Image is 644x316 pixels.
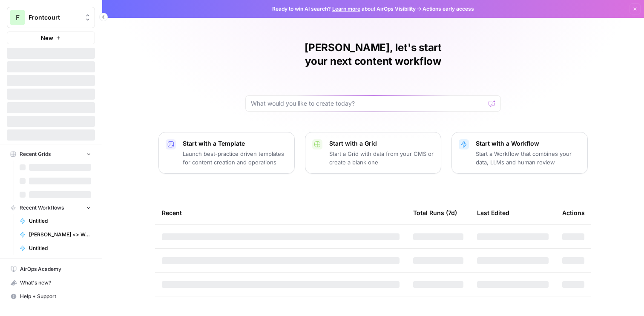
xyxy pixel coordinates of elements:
[16,241,95,255] a: Untitled
[476,139,581,148] p: Start with a Workflow
[20,150,51,158] span: Recent Grids
[16,228,95,241] a: [PERSON_NAME] <> Workstreet #6: Gemini [PERSON_NAME] Workflow
[7,262,95,276] a: AirOps Academy
[413,201,457,224] div: Total Runs (7d)
[272,5,416,13] span: Ready to win AI search? about AirOps Visibility
[305,132,441,174] button: Start with a GridStart a Grid with data from your CMS or create a blank one
[7,276,95,289] div: What's new?
[20,265,91,273] span: AirOps Academy
[477,201,509,224] div: Last Edited
[183,149,287,167] p: Launch best-practice driven templates for content creation and operations
[7,7,95,28] button: Workspace: Frontcourt
[29,217,91,225] span: Untitled
[562,201,585,224] div: Actions
[162,201,400,224] div: Recent
[7,276,95,290] button: What's new?
[329,139,434,148] p: Start with a Grid
[41,34,53,42] span: New
[7,32,95,44] button: New
[245,41,501,68] h1: [PERSON_NAME], let's start your next content workflow
[29,13,80,22] span: Frontcourt
[423,5,474,13] span: Actions early access
[29,231,91,238] span: [PERSON_NAME] <> Workstreet #6: Gemini [PERSON_NAME] Workflow
[183,139,287,148] p: Start with a Template
[16,12,20,23] span: F
[29,244,91,252] span: Untitled
[158,132,295,174] button: Start with a TemplateLaunch best-practice driven templates for content creation and operations
[20,204,64,212] span: Recent Workflows
[7,201,95,214] button: Recent Workflows
[7,148,95,161] button: Recent Grids
[16,214,95,228] a: Untitled
[329,149,434,167] p: Start a Grid with data from your CMS or create a blank one
[251,99,485,108] input: What would you like to create today?
[332,6,360,12] a: Learn more
[20,293,91,300] span: Help + Support
[7,290,95,303] button: Help + Support
[451,132,588,174] button: Start with a WorkflowStart a Workflow that combines your data, LLMs and human review
[476,149,581,167] p: Start a Workflow that combines your data, LLMs and human review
